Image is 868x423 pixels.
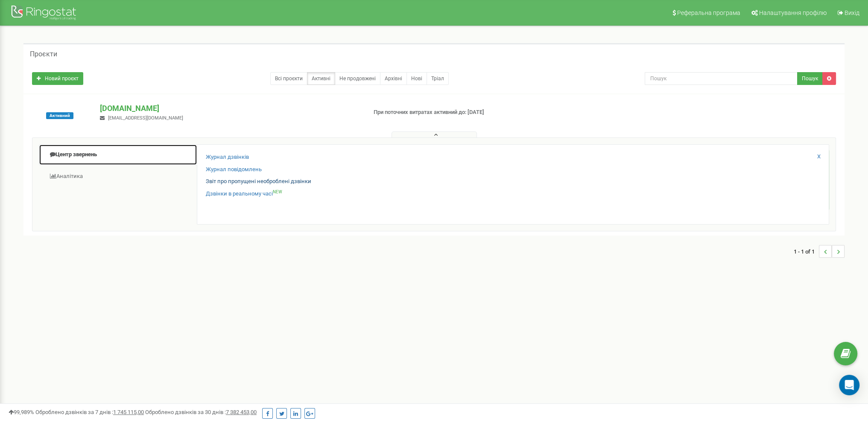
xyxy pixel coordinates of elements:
[759,9,827,16] span: Налаштування профілю
[794,245,819,258] span: 1 - 1 of 1
[206,166,262,174] a: Журнал повідомлень
[226,409,257,415] u: 7 382 453,00
[845,9,859,16] span: Вихід
[427,72,449,85] a: Тріал
[108,115,183,121] span: [EMAIL_ADDRESS][DOMAIN_NAME]
[39,144,197,165] a: Центр звернень
[273,190,282,194] sup: NEW
[817,153,821,161] a: X
[100,103,359,114] p: [DOMAIN_NAME]
[30,50,57,58] h5: Проєкти
[380,72,407,85] a: Архівні
[645,72,798,85] input: Пошук
[797,72,823,85] button: Пошук
[406,72,427,85] a: Нові
[145,409,257,415] span: Оброблено дзвінків за 30 днів :
[794,236,845,266] nav: ...
[206,178,311,186] a: Звіт про пропущені необроблені дзвінки
[206,190,282,198] a: Дзвінки в реальному часіNEW
[46,112,73,119] span: Активний
[839,375,859,395] div: Open Intercom Messenger
[35,409,144,415] span: Оброблено дзвінків за 7 днів :
[677,9,740,16] span: Реферальна програма
[113,409,144,415] u: 1 745 115,00
[39,166,197,187] a: Аналiтика
[9,409,34,415] span: 99,989%
[307,72,335,85] a: Активні
[270,72,307,85] a: Всі проєкти
[206,153,249,161] a: Журнал дзвінків
[335,72,380,85] a: Не продовжені
[374,108,565,117] p: При поточних витратах активний до: [DATE]
[32,72,83,85] a: Новий проєкт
